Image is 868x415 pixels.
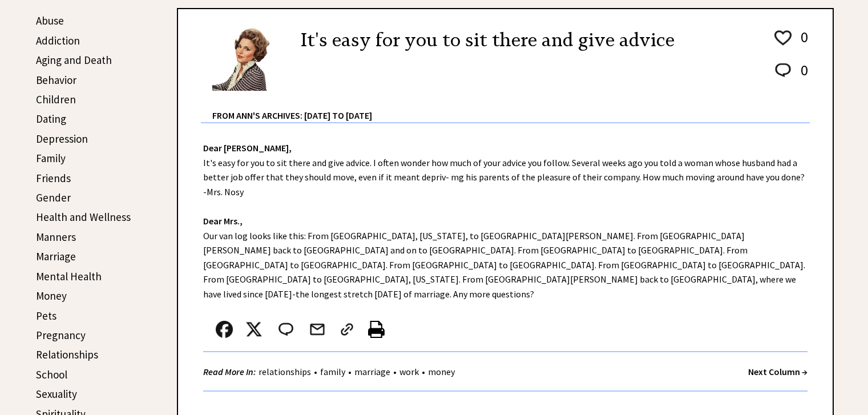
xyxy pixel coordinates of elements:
td: 0 [795,61,809,91]
a: Health and Wellness [36,210,131,224]
a: Pets [36,309,56,323]
a: Family [36,151,66,165]
a: Manners [36,230,76,244]
strong: Dear [PERSON_NAME], [203,142,292,154]
a: Behavior [36,73,76,87]
a: Children [36,92,76,106]
div: From Ann's Archives: [DATE] to [DATE] [212,92,810,122]
a: Friends [36,171,71,185]
strong: Dear Mrs., [203,215,243,227]
a: Abuse [36,14,64,27]
a: Next Column → [748,366,808,377]
td: 0 [795,27,809,59]
a: Sexuality [36,387,77,401]
a: School [36,368,67,381]
img: link_02.png [338,321,356,338]
div: It's easy for you to sit there and give advice. I often wonder how much of your advice you follow... [178,123,833,403]
h2: It's easy for you to sit there and give advice [301,26,675,54]
a: money [425,366,458,377]
a: relationships [256,366,314,377]
a: work [397,366,422,377]
a: Marriage [36,249,76,263]
img: message_round%202.png [773,61,793,79]
a: Gender [36,191,71,204]
a: family [317,366,348,377]
a: Money [36,289,67,303]
a: Pregnancy [36,328,86,342]
strong: Read More In: [203,366,256,377]
a: Addiction [36,34,80,47]
a: Relationships [36,348,98,361]
a: Aging and Death [36,53,112,67]
img: facebook.png [216,321,233,338]
a: marriage [352,366,393,377]
a: Mental Health [36,269,102,283]
img: Ann6%20v2%20small.png [212,26,284,91]
a: Dating [36,112,66,126]
a: Depression [36,132,88,146]
div: • • • • [203,365,458,379]
img: mail.png [309,321,326,338]
img: message_round%202.png [276,321,296,338]
img: heart_outline%201.png [773,28,793,48]
img: x_small.png [245,321,263,338]
img: printer%20icon.png [368,321,385,338]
